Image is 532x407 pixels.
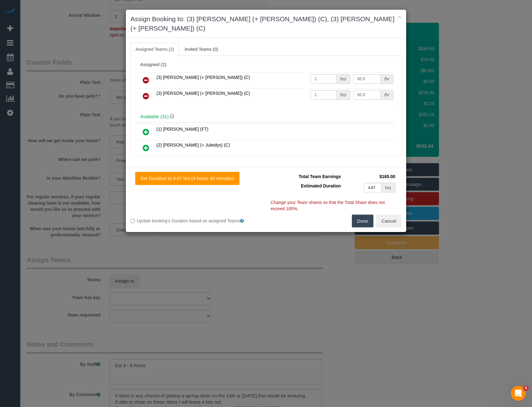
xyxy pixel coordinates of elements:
div: Assigned (2) [140,62,392,67]
div: hrs [382,183,395,192]
div: hrs [337,90,350,100]
span: 6 [524,386,529,391]
span: Estimated Duration [301,183,341,188]
span: (1) [PERSON_NAME] (FT) [156,127,208,132]
span: (2) [PERSON_NAME] (+ Juleidys) (C) [156,143,230,148]
a: Invited Teams (0) [180,43,223,56]
td: $165.00 [342,172,397,181]
a: Assigned Teams (2) [131,43,179,56]
h4: Available (31) [140,114,392,119]
label: Update booking's Duration based on assigned Teams [131,218,261,224]
button: Done [352,215,374,228]
div: /hr [381,90,393,100]
div: /hr [381,74,393,84]
button: × [398,14,401,20]
button: Set Duration to 4.67 hrs (4 hours 40 minutes) [135,172,239,185]
h3: Assign Booking to: (3) [PERSON_NAME] (+ [PERSON_NAME]) (C), (3) [PERSON_NAME] (+ [PERSON_NAME]) (C) [131,14,401,33]
span: (3) [PERSON_NAME] (+ [PERSON_NAME]) (C) [156,91,250,96]
td: Total Team Earnings [271,172,342,181]
button: Cancel [376,215,401,228]
iframe: Intercom live chat [511,386,526,401]
span: (3) [PERSON_NAME] (+ [PERSON_NAME]) (C) [156,75,250,80]
input: Update booking's Duration based on assigned Teams [131,219,135,223]
div: hrs [337,74,350,84]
